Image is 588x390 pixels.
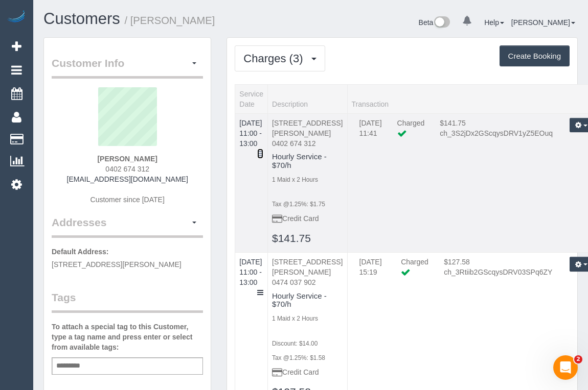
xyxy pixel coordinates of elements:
[574,355,582,363] span: 2
[235,84,268,113] th: Service Date
[272,367,343,377] p: Credit Card
[235,113,268,253] td: Service Date
[235,45,325,71] button: Charges (3)
[105,165,149,173] span: 0402 674 312
[272,232,311,244] a: $141.75
[553,355,578,380] iframe: Intercom live chat
[272,201,325,208] small: Tax @1.25%: $1.75
[500,45,570,67] button: Create Booking
[239,119,262,148] a: [DATE] 11:00 - 13:00
[436,257,560,287] td: Charge Amount, Transaction Id
[52,290,203,313] legend: Tags
[272,176,318,183] small: 1 Maid x 2 Hours
[511,18,575,27] a: [PERSON_NAME]
[272,257,343,287] p: [STREET_ADDRESS][PERSON_NAME] 0474 037 902
[6,10,27,25] img: Automaid Logo
[393,257,436,287] td: Charge Label
[272,354,325,361] small: Tax @1.25%: $1.58
[268,113,347,253] td: Description
[272,153,343,169] h4: Hourly Service - $70/h
[52,322,203,352] label: To attach a special tag to this Customer, type a tag name and press enter or select from availabl...
[243,52,308,65] span: Charges (3)
[484,18,504,27] a: Help
[352,257,394,287] td: Charged Date
[67,175,188,183] a: [EMAIL_ADDRESS][DOMAIN_NAME]
[432,118,560,149] td: Charge Amount, Transaction Id
[272,213,343,224] p: Credit Card
[352,118,390,149] td: Charged Date
[433,16,450,30] img: New interface
[43,10,120,28] a: Customers
[125,15,215,26] small: / [PERSON_NAME]
[97,155,157,163] strong: [PERSON_NAME]
[390,118,433,149] td: Charge Label
[419,18,450,27] a: Beta
[272,292,343,309] h4: Hourly Service - $70/h
[272,118,343,149] p: [STREET_ADDRESS][PERSON_NAME] 0402 674 312
[52,56,203,79] legend: Customer Info
[52,247,109,257] label: Default Address:
[52,260,182,269] span: [STREET_ADDRESS][PERSON_NAME]
[91,196,165,204] span: Customer since [DATE]
[272,340,318,347] small: Discount: $14.00
[239,258,262,286] a: [DATE] 11:00 - 13:00
[272,315,318,322] small: 1 Maid x 2 Hours
[268,84,347,113] th: Description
